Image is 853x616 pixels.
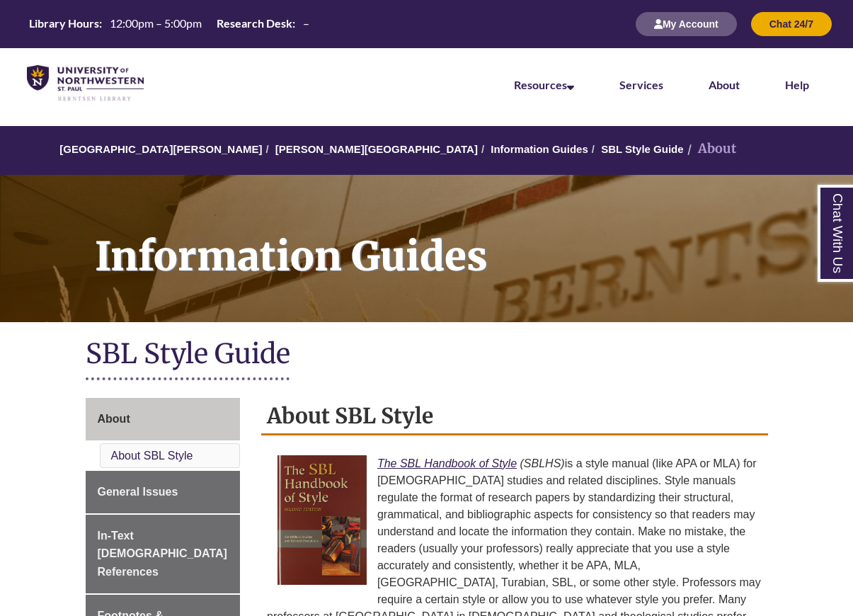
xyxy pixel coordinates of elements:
[79,175,853,304] h1: Information Guides
[636,18,737,30] a: My Account
[211,16,297,31] th: Research Desk:
[98,413,130,425] span: About
[98,530,227,578] span: In-Text [DEMOGRAPHIC_DATA] References
[377,457,517,469] a: The SBL Handbook of Style
[636,12,737,36] button: My Account
[59,143,262,155] a: [GEOGRAPHIC_DATA][PERSON_NAME]
[684,139,736,159] li: About
[98,486,178,498] span: General Issues
[275,143,478,155] a: [PERSON_NAME][GEOGRAPHIC_DATA]
[709,78,740,91] a: About
[86,515,241,593] a: In-Text [DEMOGRAPHIC_DATA] References
[110,16,202,30] span: 12:00pm – 5:00pm
[619,78,663,91] a: Services
[303,16,309,30] span: –
[520,457,565,469] em: (SBLHS)
[23,16,104,31] th: Library Hours:
[261,398,768,435] h2: About SBL Style
[751,18,832,30] a: Chat 24/7
[785,78,809,91] a: Help
[86,336,768,374] h1: SBL Style Guide
[23,16,315,33] a: Hours Today
[111,450,193,462] a: About SBL Style
[751,12,832,36] button: Chat 24/7
[27,65,144,102] img: UNWSP Library Logo
[86,471,241,513] a: General Issues
[86,398,241,440] a: About
[23,16,315,31] table: Hours Today
[491,143,588,155] a: Information Guides
[601,143,683,155] a: SBL Style Guide
[514,78,574,91] a: Resources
